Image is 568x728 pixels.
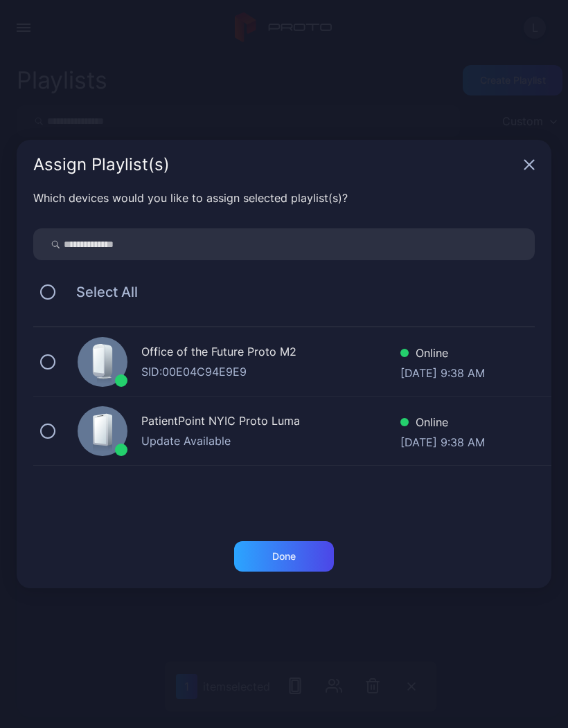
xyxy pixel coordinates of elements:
div: Office of the Future Proto M2 [141,343,400,363]
div: Update Available [141,433,400,449]
div: SID: 00E04C94E9E9 [141,363,400,380]
div: Online [400,345,485,365]
button: Done [234,541,334,572]
div: [DATE] 9:38 AM [400,434,485,448]
div: PatientPoint NYIC Proto Luma [141,412,400,433]
div: Done [272,551,296,562]
span: Select All [62,284,138,300]
div: Online [400,414,485,434]
div: Which devices would you like to assign selected playlist(s)? [33,190,535,206]
div: [DATE] 9:38 AM [400,365,485,379]
div: Assign Playlist(s) [33,156,518,173]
